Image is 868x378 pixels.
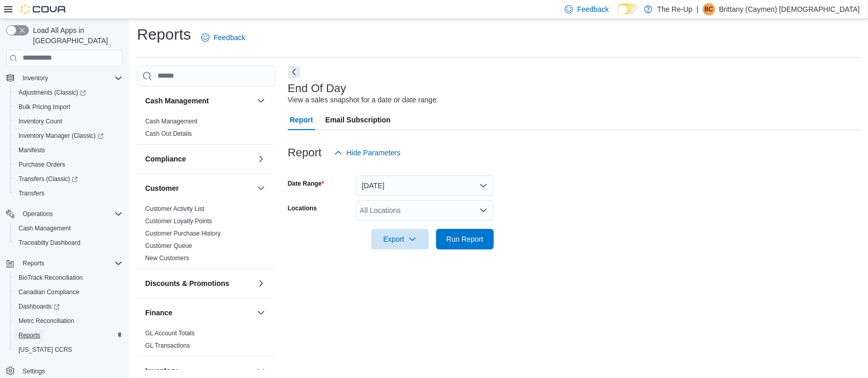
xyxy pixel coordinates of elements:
[2,363,127,378] button: Settings
[2,256,127,271] button: Reports
[10,221,127,236] button: Cash Management
[10,157,127,172] button: Purchase Orders
[145,242,192,249] a: Customer Queue
[290,110,313,130] span: Report
[19,257,123,269] span: Reports
[14,115,66,128] a: Inventory Count
[145,278,229,289] h3: Discounts & Promotions
[137,24,191,45] h1: Reports
[14,300,64,313] a: Dashboards
[145,308,253,318] button: Finance
[145,366,253,376] button: Inventory
[14,101,123,113] span: Bulk Pricing Import
[19,224,71,232] span: Cash Management
[145,242,192,250] span: Customer Queue
[255,365,267,377] button: Inventory
[145,308,172,318] h3: Finance
[19,208,57,220] button: Operations
[14,344,76,356] a: [US_STATE] CCRS
[288,147,322,159] h3: Report
[19,146,45,154] span: Manifests
[14,329,123,341] span: Reports
[19,365,49,377] a: Settings
[19,72,123,84] span: Inventory
[145,183,253,193] button: Customer
[145,254,189,262] span: New Customers
[14,286,83,298] a: Canadian Compliance
[145,118,197,125] a: Cash Management
[14,173,123,185] span: Transfers (Classic)
[197,27,249,48] a: Feedback
[436,229,494,249] button: Run Report
[14,315,78,327] a: Metrc Reconciliation
[137,327,275,356] div: Finance
[19,364,123,377] span: Settings
[14,272,123,284] span: BioTrack Reconciliation
[288,82,346,95] h3: End Of Day
[14,272,87,284] a: BioTrack Reconciliation
[19,302,60,311] span: Dashboards
[14,315,123,327] span: Metrc Reconciliation
[10,236,127,250] button: Traceabilty Dashboard
[14,158,70,171] a: Purchase Orders
[255,153,267,165] button: Compliance
[137,115,275,144] div: Cash Management
[145,229,221,238] span: Customer Purchase History
[346,148,401,158] span: Hide Parameters
[356,175,494,196] button: [DATE]
[23,74,48,82] span: Inventory
[19,239,80,247] span: Traceabilty Dashboard
[14,329,44,341] a: Reports
[10,114,127,129] button: Inventory Count
[23,367,45,375] span: Settings
[145,205,204,213] span: Customer Activity List
[19,88,86,97] span: Adjustments (Classic)
[19,346,72,354] span: [US_STATE] CCRS
[145,366,178,376] h3: Inventory
[145,217,212,225] span: Customer Loyalty Points
[145,96,253,106] button: Cash Management
[14,237,123,249] span: Traceabilty Dashboard
[255,95,267,107] button: Cash Management
[19,317,74,325] span: Metrc Reconciliation
[145,218,212,225] a: Customer Loyalty Points
[330,142,405,163] button: Hide Parameters
[19,72,52,84] button: Inventory
[145,330,195,337] a: GL Account Totals
[14,158,123,171] span: Purchase Orders
[14,144,123,156] span: Manifests
[10,271,127,285] button: BioTrack Reconciliation
[577,4,609,14] span: Feedback
[145,342,190,349] a: GL Transactions
[145,96,209,106] h3: Cash Management
[14,286,123,298] span: Canadian Compliance
[19,189,44,197] span: Transfers
[145,117,197,125] span: Cash Management
[14,130,108,142] a: Inventory Manager (Classic)
[19,132,103,140] span: Inventory Manager (Classic)
[19,257,48,269] button: Reports
[19,175,78,183] span: Transfers (Classic)
[14,222,123,235] span: Cash Management
[255,307,267,319] button: Finance
[14,187,123,200] span: Transfers
[19,103,71,111] span: Bulk Pricing Import
[255,182,267,194] button: Customer
[10,129,127,143] a: Inventory Manager (Classic)
[371,229,429,249] button: Export
[14,144,49,156] a: Manifests
[14,344,123,356] span: Washington CCRS
[10,299,127,314] a: Dashboards
[14,237,84,249] a: Traceabilty Dashboard
[288,204,317,212] label: Locations
[697,3,699,15] p: |
[617,14,618,15] span: Dark Mode
[10,314,127,328] button: Metrc Reconciliation
[145,154,186,164] h3: Compliance
[14,115,123,128] span: Inventory Count
[288,66,300,78] button: Next
[145,130,192,138] span: Cash Out Details
[2,71,127,85] button: Inventory
[145,329,195,337] span: GL Account Totals
[19,331,40,339] span: Reports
